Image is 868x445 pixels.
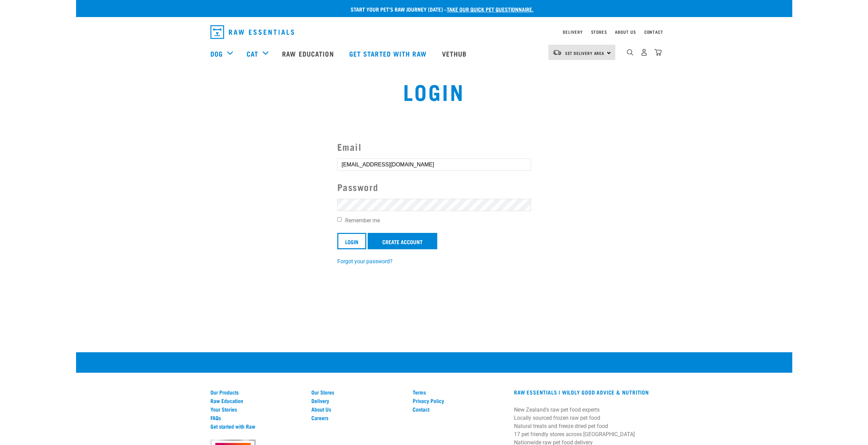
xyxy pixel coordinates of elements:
img: home-icon-1@2x.png [627,49,633,56]
a: Your Stories [210,406,304,412]
img: user.png [641,49,648,56]
a: Delivery [563,31,583,33]
a: Stores [591,31,607,33]
a: Terms [413,389,506,395]
a: Get started with Raw [210,423,304,429]
a: Privacy Policy [413,398,506,404]
a: Vethub [435,40,475,67]
a: Cat [247,48,258,59]
h1: Login [210,79,658,103]
input: Login [337,233,366,249]
a: Get started with Raw [342,40,435,67]
img: Raw Essentials Logo [210,25,294,39]
a: Delivery [311,398,404,404]
a: Create Account [368,233,437,249]
a: Contact [644,31,663,33]
a: Forgot your password? [337,258,393,265]
h3: RAW ESSENTIALS | Wildly Good Advice & Nutrition [514,389,658,395]
a: About Us [615,31,636,33]
a: Raw Education [210,398,304,404]
label: Password [337,180,531,194]
p: Start your pet’s raw journey [DATE] – [81,5,797,13]
a: Our Stores [311,389,404,395]
label: Email [337,140,531,154]
a: Dog [210,48,223,59]
label: Remember me [337,217,531,225]
a: About Us [311,406,404,412]
nav: dropdown navigation [76,40,792,67]
a: take our quick pet questionnaire. [447,8,533,11]
a: FAQs [210,415,304,421]
input: Remember me [337,217,342,222]
a: Contact [413,406,506,412]
img: home-icon@2x.png [654,49,662,56]
a: Raw Education [275,40,342,67]
span: Set Delivery Area [565,52,605,54]
a: Our Products [210,389,304,395]
img: van-moving.png [553,49,562,56]
nav: dropdown navigation [205,23,663,42]
a: Careers [311,415,404,421]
